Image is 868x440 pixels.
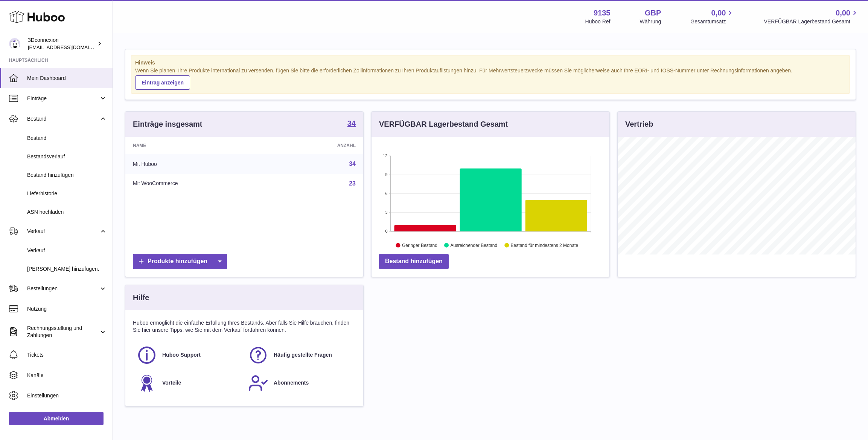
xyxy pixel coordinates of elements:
span: Bestand [27,135,107,142]
span: [EMAIL_ADDRESS][DOMAIN_NAME] [28,44,111,50]
text: 3 [385,210,387,215]
span: Häufig gestellte Fragen [274,351,332,359]
span: Vorteile [162,379,181,386]
th: Anzahl [278,137,363,154]
a: Huboo Support [137,345,241,365]
span: Tickets [27,351,107,359]
strong: GBP [645,8,661,18]
span: 0,00 [711,8,726,18]
text: 9 [385,172,387,177]
span: Bestellungen [27,285,99,292]
span: VERFÜGBAR Lagerbestand Gesamt [764,18,859,25]
div: Währung [640,18,661,25]
span: Verkauf [27,247,107,254]
div: Huboo Ref [585,18,611,25]
span: Rechnungsstellung und Zahlungen [27,325,99,339]
a: 0,00 Gesamtumsatz [690,8,734,25]
span: 0,00 [836,8,850,18]
strong: 34 [347,120,356,127]
span: Bestand hinzufügen [27,172,107,179]
h3: VERFÜGBAR Lagerbestand Gesamt [379,119,508,129]
text: Ausreichender Bestand [450,242,497,248]
span: Einträge [27,95,99,102]
img: order_eu@3dconnexion.com [9,38,20,49]
text: 6 [385,191,387,196]
span: Einstellungen [27,392,107,399]
p: Huboo ermöglicht die einfache Erfüllung Ihres Bestands. Aber falls Sie Hilfe brauchen, finden Sie... [133,319,356,334]
span: Lieferhistorie [27,190,107,197]
strong: Hinweis [135,59,846,66]
h3: Vertrieb [625,119,653,129]
h3: Hilfe [133,293,149,303]
span: Gesamtumsatz [690,18,734,25]
div: Wenn Sie planen, Ihre Produkte international zu versenden, fügen Sie bitte die erforderlichen Zol... [135,67,846,90]
a: Abmelden [9,412,104,425]
span: Bestand [27,115,99,123]
a: Eintrag anzeigen [135,75,190,90]
text: 12 [383,153,387,158]
span: Mein Dashboard [27,75,107,82]
text: Geringer Bestand [402,242,437,248]
a: Häufig gestellte Fragen [248,345,352,365]
td: Mit Huboo [125,154,278,174]
span: Verkauf [27,228,99,235]
a: 0,00 VERFÜGBAR Lagerbestand Gesamt [764,8,859,25]
h3: Einträge insgesamt [133,119,203,129]
span: Nutzung [27,305,107,313]
a: 34 [347,120,356,129]
th: Name [125,137,278,154]
span: ASN hochladen [27,209,107,216]
span: Kanäle [27,372,107,379]
a: 34 [349,161,356,167]
strong: 9135 [594,8,611,18]
span: Bestandsverlauf [27,153,107,160]
span: [PERSON_NAME] hinzufügen. [27,265,107,273]
a: Abonnements [248,373,352,393]
a: Vorteile [137,373,241,393]
td: Mit WooCommerce [125,174,278,193]
a: Bestand hinzufügen [379,254,449,269]
a: Produkte hinzufügen [133,254,227,269]
div: 3Dconnexion [28,37,96,51]
a: 23 [349,180,356,187]
text: 0 [385,229,387,233]
span: Abonnements [274,379,309,386]
span: Huboo Support [162,351,201,359]
text: Bestand für mindestens 2 Monate [511,242,579,248]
